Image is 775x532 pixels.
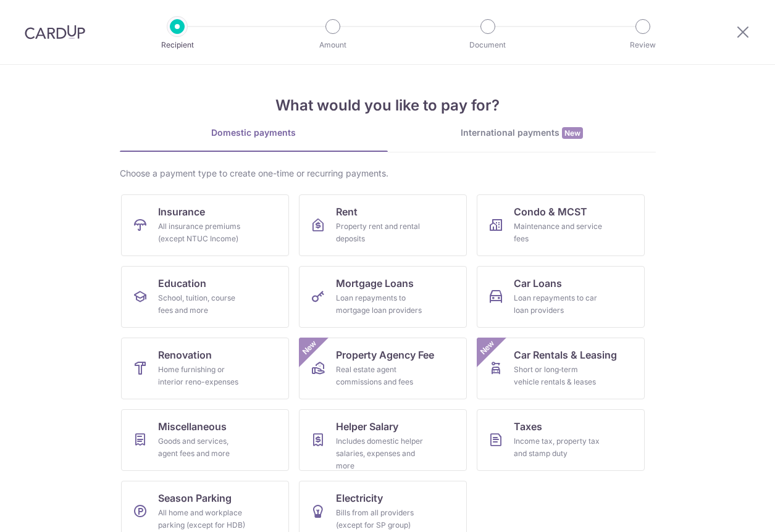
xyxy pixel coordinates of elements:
span: Condo & MCST [514,204,587,219]
div: Goods and services, agent fees and more [158,435,247,460]
div: Maintenance and service fees [514,220,603,245]
a: Car LoansLoan repayments to car loan providers [477,266,645,328]
a: Property Agency FeeReal estate agent commissions and feesNew [299,338,467,399]
span: Helper Salary [336,419,398,434]
span: Electricity [336,491,383,505]
div: Real estate agent commissions and fees [336,364,425,388]
a: RentProperty rent and rental deposits [299,194,467,256]
span: New [477,338,497,358]
p: Amount [287,39,379,51]
span: New [299,338,319,358]
div: Loan repayments to car loan providers [514,292,603,317]
a: TaxesIncome tax, property tax and stamp duty [477,409,645,471]
h4: What would you like to pay for? [120,94,656,117]
span: Education [158,276,206,291]
span: New [562,127,583,139]
a: MiscellaneousGoods and services, agent fees and more [121,409,289,471]
div: Domestic payments [120,127,388,139]
img: CardUp [25,25,85,39]
a: Helper SalaryIncludes domestic helper salaries, expenses and more [299,409,467,471]
p: Recipient [132,39,223,51]
span: Season Parking [158,491,232,505]
a: EducationSchool, tuition, course fees and more [121,266,289,328]
div: Choose a payment type to create one-time or recurring payments. [120,167,656,180]
span: Car Rentals & Leasing [514,347,617,362]
span: Renovation [158,347,212,362]
span: Insurance [158,204,205,219]
a: Condo & MCSTMaintenance and service fees [477,194,645,256]
div: Property rent and rental deposits [336,220,425,245]
div: Income tax, property tax and stamp duty [514,435,603,460]
span: Rent [336,204,358,219]
span: Miscellaneous [158,419,227,434]
a: InsuranceAll insurance premiums (except NTUC Income) [121,194,289,256]
p: Document [442,39,534,51]
span: Car Loans [514,276,562,291]
div: Home furnishing or interior reno-expenses [158,364,247,388]
a: RenovationHome furnishing or interior reno-expenses [121,338,289,399]
p: Review [597,39,689,51]
span: Property Agency Fee [336,347,434,362]
div: Loan repayments to mortgage loan providers [336,292,425,317]
iframe: Opens a widget where you can find more information [696,495,763,526]
div: Bills from all providers (except for SP group) [336,507,425,531]
span: Mortgage Loans [336,276,414,291]
div: All home and workplace parking (except for HDB) [158,507,247,531]
a: Mortgage LoansLoan repayments to mortgage loan providers [299,266,467,328]
div: International payments [388,127,656,139]
div: All insurance premiums (except NTUC Income) [158,220,247,245]
a: Car Rentals & LeasingShort or long‑term vehicle rentals & leasesNew [477,338,645,399]
div: School, tuition, course fees and more [158,292,247,317]
div: Includes domestic helper salaries, expenses and more [336,435,425,472]
div: Short or long‑term vehicle rentals & leases [514,364,603,388]
span: Taxes [514,419,542,434]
